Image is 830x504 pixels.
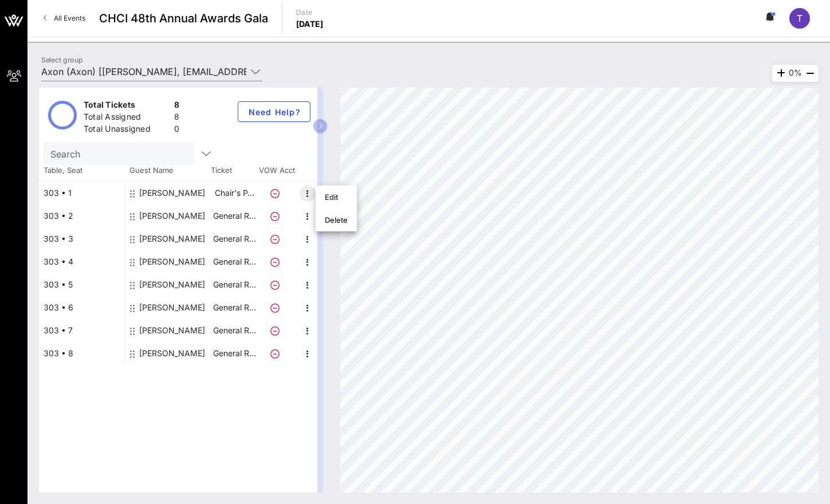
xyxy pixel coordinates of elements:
div: T [789,8,810,29]
div: 8 [174,111,179,125]
div: Grace Kenney [139,342,205,365]
p: General R… [211,204,257,227]
div: Ngoc Nguyen [139,250,205,273]
div: Matt Dernoga [139,273,205,296]
span: CHCI 48th Annual Awards Gala [99,10,268,27]
p: [DATE] [296,18,324,30]
div: Rachel Chasalow [139,204,205,227]
span: VOW Acct [257,165,297,176]
div: Total Assigned [84,111,170,125]
div: 0% [772,65,819,82]
div: 303 • 2 [39,204,125,227]
span: Table, Seat [39,165,125,176]
div: 8 [174,99,179,113]
p: Chair's P… [211,182,257,204]
span: All Events [54,14,85,22]
div: Total Unassigned [84,123,170,137]
span: Guest Name [125,165,211,176]
div: 303 • 8 [39,342,125,365]
p: General R… [211,273,257,296]
p: General R… [211,342,257,365]
label: Select group [41,56,82,64]
a: All Events [37,9,92,27]
div: 303 • 5 [39,273,125,296]
p: Date [296,7,324,18]
span: Need Help? [247,107,301,117]
div: 303 • 1 [39,182,125,204]
div: 303 • 6 [39,296,125,319]
button: Need Help? [238,101,310,122]
div: Alison Fox [139,227,205,250]
span: T [797,13,803,24]
span: Ticket [211,165,257,176]
div: 303 • 4 [39,250,125,273]
div: Total Tickets [84,99,170,113]
div: Taevion Johnson [139,319,205,342]
div: Delete [325,215,348,225]
div: Edit [325,192,348,202]
p: General R… [211,319,257,342]
div: Elizabeth Smith [139,296,205,319]
p: General R… [211,250,257,273]
p: General R… [211,296,257,319]
div: 0 [174,123,179,137]
div: 303 • 7 [39,319,125,342]
p: General R… [211,227,257,250]
div: 303 • 3 [39,227,125,250]
div: Ven Neralla [139,182,205,204]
